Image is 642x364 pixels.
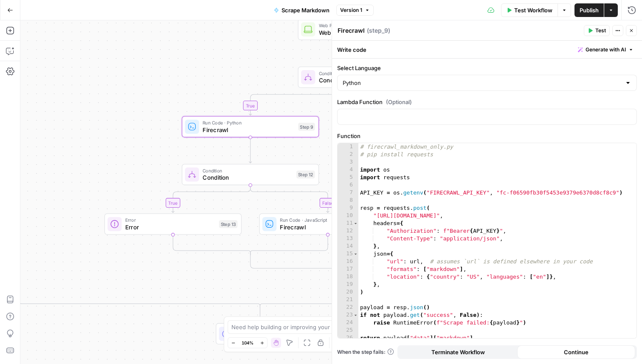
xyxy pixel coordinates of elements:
[282,6,329,14] span: Scrape Markdown
[338,227,358,235] div: 12
[580,6,599,14] span: Publish
[203,125,295,134] span: Firecrawl
[338,273,358,281] div: 18
[386,98,412,106] span: (Optional)
[319,70,411,77] span: Condition
[367,26,390,35] span: ( step_9 )
[338,288,358,296] div: 20
[249,88,367,116] g: Edge from step_6 to step_9
[338,220,358,227] div: 11
[338,304,358,311] div: 22
[219,220,238,228] div: Step 13
[353,250,358,258] span: Toggle code folding, rows 15 through 19
[269,3,335,17] button: Scrape Markdown
[182,116,319,137] div: Run Code · PythonFirecrawlStep 9
[125,223,215,231] span: Error
[203,173,293,182] span: Condition
[353,311,358,319] span: Toggle code folding, rows 23 through 24
[332,41,642,58] div: Write code
[338,189,358,197] div: 7
[338,212,358,220] div: 10
[296,171,315,179] div: Step 12
[586,46,626,54] span: Generate with AI
[319,22,411,29] span: Web Page Scrape
[259,214,397,235] div: Run Code · JavaScriptFirecrawlStep 14
[338,235,358,243] div: 13
[338,166,358,174] div: 4
[501,3,558,17] button: Test Workflow
[251,253,366,273] g: Edge from step_12-conditional-end to step_6-conditional-end
[249,137,252,163] g: Edge from step_9 to step_12
[338,319,358,327] div: 24
[338,204,358,212] div: 9
[338,174,358,181] div: 5
[280,217,369,224] span: Run Code · JavaScript
[338,334,358,342] div: 26
[182,164,319,185] div: ConditionConditionStep 12
[203,119,295,127] span: Run Code · Python
[514,6,552,14] span: Test Workflow
[340,6,362,14] span: Version 1
[574,3,604,17] button: Publish
[298,123,315,131] div: Step 9
[338,258,358,265] div: 16
[584,25,610,36] button: Test
[337,132,637,140] label: Function
[338,143,358,151] div: 1
[298,19,435,40] div: Web Page ScrapeWeb Page ScrapeStep 3
[564,348,588,356] span: Continue
[337,64,637,72] label: Select Language
[338,181,358,189] div: 6
[595,27,606,34] span: Test
[336,5,374,16] button: Version 1
[353,220,358,227] span: Toggle code folding, rows 11 through 14
[298,67,435,88] div: ConditionConditionStep 6
[338,26,365,35] textarea: Firecrawl
[338,250,358,258] div: 15
[173,235,250,255] g: Edge from step_13 to step_12-conditional-end
[125,217,215,224] span: Error
[343,79,621,87] input: Python
[191,323,329,344] div: EndOutput
[104,214,242,235] div: ErrorErrorStep 13
[338,281,358,288] div: 19
[338,296,358,304] div: 21
[338,151,358,158] div: 2
[337,348,394,356] a: When the step fails:
[172,185,250,213] g: Edge from step_12 to step_13
[338,197,358,204] div: 8
[574,44,637,55] button: Generate with AI
[431,348,485,356] span: Terminate Workflow
[319,76,411,85] span: Condition
[242,339,253,346] span: 104%
[338,311,358,319] div: 23
[203,167,293,174] span: Condition
[338,158,358,166] div: 3
[337,98,637,106] label: Lambda Function
[319,28,411,37] span: Web Page Scrape
[399,345,517,359] button: Terminate Workflow
[259,306,261,322] g: Edge from step_4-conditional-end to end
[338,327,358,334] div: 25
[338,265,358,273] div: 17
[338,243,358,250] div: 14
[280,223,369,231] span: Firecrawl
